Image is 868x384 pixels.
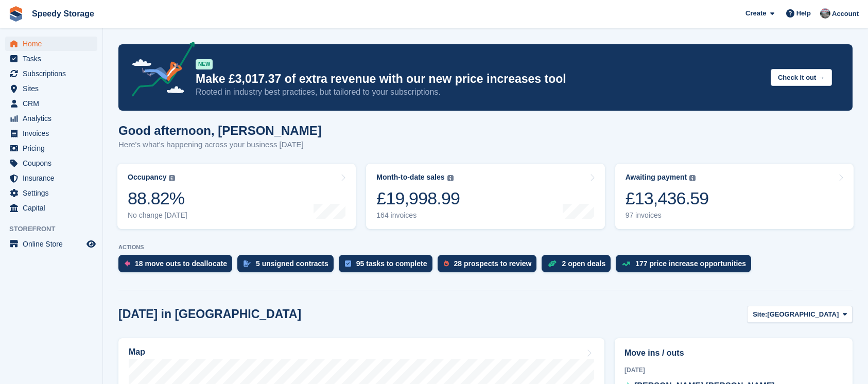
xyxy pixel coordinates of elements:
[28,5,98,22] a: Speedy Storage
[5,96,97,111] a: menu
[118,244,853,251] p: ACTIONS
[128,188,187,209] div: 88.82%
[118,307,301,321] h2: [DATE] in [GEOGRAPHIC_DATA]
[8,6,24,22] img: stora-icon-8386f47178a22dfd0bd8f6a31ec36ba5ce8667c1dd55bd0f319d3a0aa187defe.svg
[169,175,175,181] img: icon-info-grey-7440780725fd019a000dd9b08b2336e03edf1995a4989e88bcd33f0948082b44.svg
[376,211,460,220] div: 164 invoices
[542,255,616,277] a: 2 open deals
[616,255,756,277] a: 177 price increase opportunities
[622,261,630,266] img: price_increase_opportunities-93ffe204e8149a01c8c9dc8f82e8f89637d9d84a8eef4429ea346261dce0b2c0.svg
[23,201,84,215] span: Capital
[376,188,460,209] div: £19,998.99
[548,260,557,267] img: deal-1b604bf984904fb50ccaf53a9ad4b4a5d6e5aea283cecdc64d6e3604feb123c2.svg
[626,173,687,182] div: Awaiting payment
[256,259,328,268] div: 5 unsigned contracts
[117,164,356,229] a: Occupancy 88.82% No change [DATE]
[753,309,767,320] span: Site:
[5,171,97,185] a: menu
[339,255,438,277] a: 95 tasks to complete
[135,259,227,268] div: 18 move outs to deallocate
[118,255,237,277] a: 18 move outs to deallocate
[128,211,187,220] div: No change [DATE]
[23,81,84,96] span: Sites
[244,260,251,267] img: contract_signature_icon-13c848040528278c33f63329250d36e43548de30e8caae1d1a13099fd9432cc5.svg
[118,139,322,151] p: Here's what's happening across your business [DATE]
[626,211,709,220] div: 97 invoices
[438,255,542,277] a: 28 prospects to review
[624,365,843,375] div: [DATE]
[23,141,84,155] span: Pricing
[85,238,97,250] a: Preview store
[23,111,84,126] span: Analytics
[23,37,84,51] span: Home
[5,37,97,51] a: menu
[444,260,449,267] img: prospect-51fa495bee0391a8d652442698ab0144808aea92771e9ea1ae160a38d050c398.svg
[5,141,97,155] a: menu
[23,51,84,66] span: Tasks
[635,259,746,268] div: 177 price increase opportunities
[615,164,854,229] a: Awaiting payment £13,436.59 97 invoices
[237,255,339,277] a: 5 unsigned contracts
[820,8,830,19] img: Dan Jackson
[23,96,84,111] span: CRM
[5,186,97,200] a: menu
[454,259,532,268] div: 28 prospects to review
[5,156,97,170] a: menu
[796,8,811,19] span: Help
[5,51,97,66] a: menu
[23,126,84,141] span: Invoices
[356,259,427,268] div: 95 tasks to complete
[832,9,859,19] span: Account
[23,186,84,200] span: Settings
[562,259,605,268] div: 2 open deals
[23,66,84,81] span: Subscriptions
[747,306,853,323] button: Site: [GEOGRAPHIC_DATA]
[23,171,84,185] span: Insurance
[125,260,130,267] img: move_outs_to_deallocate_icon-f764333ba52eb49d3ac5e1228854f67142a1ed5810a6f6cc68b1a99e826820c5.svg
[624,347,843,359] h2: Move ins / outs
[5,201,97,215] a: menu
[123,42,195,100] img: price-adjustments-announcement-icon-8257ccfd72463d97f412b2fc003d46551f7dbcb40ab6d574587a9cd5c0d94...
[5,66,97,81] a: menu
[5,111,97,126] a: menu
[771,69,832,86] button: Check it out →
[23,156,84,170] span: Coupons
[196,86,762,98] p: Rooted in industry best practices, but tailored to your subscriptions.
[376,173,444,182] div: Month-to-date sales
[767,309,839,320] span: [GEOGRAPHIC_DATA]
[9,224,102,234] span: Storefront
[23,237,84,251] span: Online Store
[745,8,766,19] span: Create
[345,260,351,267] img: task-75834270c22a3079a89374b754ae025e5fb1db73e45f91037f5363f120a921f8.svg
[5,126,97,141] a: menu
[196,72,762,86] p: Make £3,017.37 of extra revenue with our new price increases tool
[5,81,97,96] a: menu
[366,164,604,229] a: Month-to-date sales £19,998.99 164 invoices
[129,347,145,357] h2: Map
[128,173,166,182] div: Occupancy
[118,124,322,137] h1: Good afternoon, [PERSON_NAME]
[447,175,454,181] img: icon-info-grey-7440780725fd019a000dd9b08b2336e03edf1995a4989e88bcd33f0948082b44.svg
[689,175,696,181] img: icon-info-grey-7440780725fd019a000dd9b08b2336e03edf1995a4989e88bcd33f0948082b44.svg
[5,237,97,251] a: menu
[196,59,213,69] div: NEW
[626,188,709,209] div: £13,436.59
